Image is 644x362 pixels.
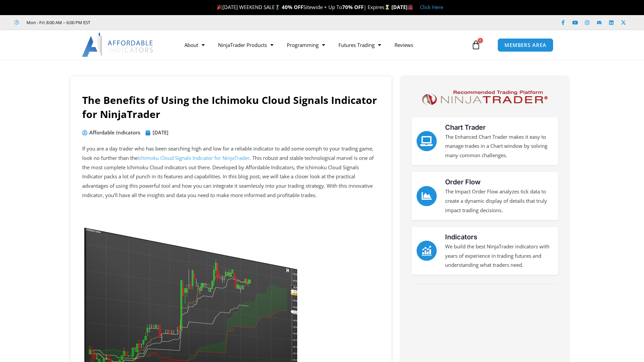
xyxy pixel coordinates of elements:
span: 0 [478,38,483,43]
a: Futures Trading [332,37,388,53]
span: MEMBERS AREA [504,43,546,48]
a: 0 [461,35,491,55]
strong: 40% OFF [282,4,303,10]
span: [DATE] WEEKEND SALE Sitewide + Up To | Expires [215,4,391,10]
a: Programming [280,37,332,53]
img: 🏭 [408,5,413,10]
a: Indicators [417,241,437,261]
strong: [DATE] [391,4,413,10]
a: Ichimoku Cloud Signals Indicator for NinjaTrader [138,155,250,161]
a: Chart Trader [417,131,437,151]
a: MEMBERS AREA [497,38,553,52]
a: Chart Trader [445,123,486,131]
span: Affordable Indicators [88,128,140,137]
p: If you are a day trader who has been searching high and low for a reliable indicator to add some ... [82,144,380,200]
a: NinjaTrader Products [211,37,280,53]
h1: The Benefits of Using the Ichimoku Cloud Signals Indicator for NinjaTrader [82,93,380,121]
span: Mon - Fri: 8:00 AM – 6:00 PM EST [25,18,90,26]
time: [DATE] [153,129,168,136]
a: About [178,37,211,53]
nav: Menu [178,37,470,53]
a: Reviews [388,37,420,53]
p: The Enhanced Chart Trader makes it easy to manage trades in a Chart window by solving many common... [445,132,553,161]
img: 🎉 [217,5,222,10]
a: Indicators [445,233,477,241]
p: The Impact Order Flow analyzes tick data to create a dynamic display of details that truly impact... [445,187,553,215]
img: 🏌️‍♂️ [275,5,280,10]
img: LogoAI | Affordable Indicators – NinjaTrader [82,33,154,57]
a: Order Flow [417,186,437,206]
p: We build the best NinjaTrader indicators with years of experience in trading futures and understa... [445,242,553,270]
iframe: Customer reviews powered by Trustpilot [100,19,200,26]
a: Click Here [420,4,443,10]
img: ⌛ [385,5,390,10]
strong: 70% OFF [342,4,364,10]
a: Order Flow [445,178,481,186]
img: NinjaTrader Logo | Affordable Indicators – NinjaTrader [419,88,551,107]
